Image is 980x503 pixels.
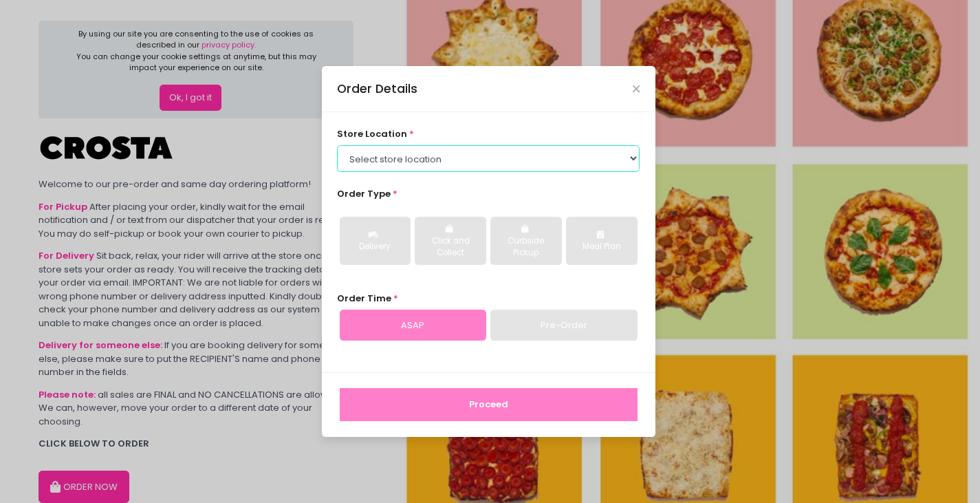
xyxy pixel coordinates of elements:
[337,127,407,140] span: store location
[633,85,640,92] button: Close
[424,235,476,259] div: Click and Collect
[337,80,417,98] div: Order Details
[337,292,391,305] span: Order Time
[576,241,627,253] div: Meal Plan
[340,217,411,265] button: Delivery
[340,388,638,421] button: Proceed
[490,217,561,265] button: Curbside Pickup
[337,187,391,200] span: Order Type
[349,241,401,253] div: Delivery
[566,217,637,265] button: Meal Plan
[415,217,486,265] button: Click and Collect
[500,235,552,259] div: Curbside Pickup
